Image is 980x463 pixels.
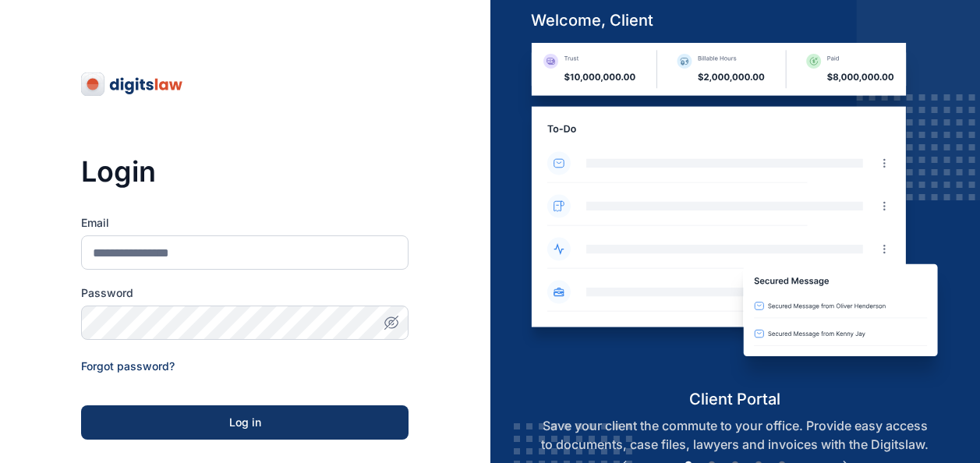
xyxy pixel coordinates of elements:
[81,72,184,97] img: digitslaw-logo
[518,9,951,31] h5: welcome, client
[106,415,384,430] div: Log in
[518,388,951,410] h5: client portal
[81,156,409,187] h3: Login
[81,285,409,301] label: Password
[81,359,175,373] a: Forgot password?
[81,215,409,231] label: Email
[81,405,409,440] button: Log in
[518,43,951,388] img: client-portal
[518,416,951,454] p: Save your client the commute to your office. Provide easy access to documents, case files, lawyer...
